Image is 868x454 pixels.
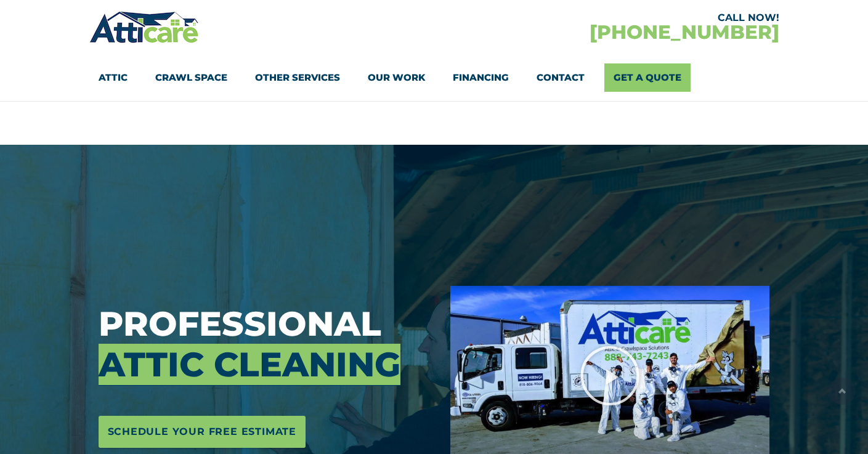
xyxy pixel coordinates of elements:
[368,63,425,92] a: Our Work
[99,304,432,385] h3: Professional
[453,63,509,92] a: Financing
[155,63,227,92] a: Crawl Space
[537,63,585,92] a: Contact
[579,345,641,407] div: Play Video
[99,63,770,92] nav: Menu
[255,63,340,92] a: Other Services
[604,63,691,92] a: Get A Quote
[108,422,297,442] span: Schedule Your Free Estimate
[99,63,128,92] a: Attic
[99,416,306,448] a: Schedule Your Free Estimate
[99,344,400,385] span: Attic Cleaning
[434,13,779,23] div: CALL NOW!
